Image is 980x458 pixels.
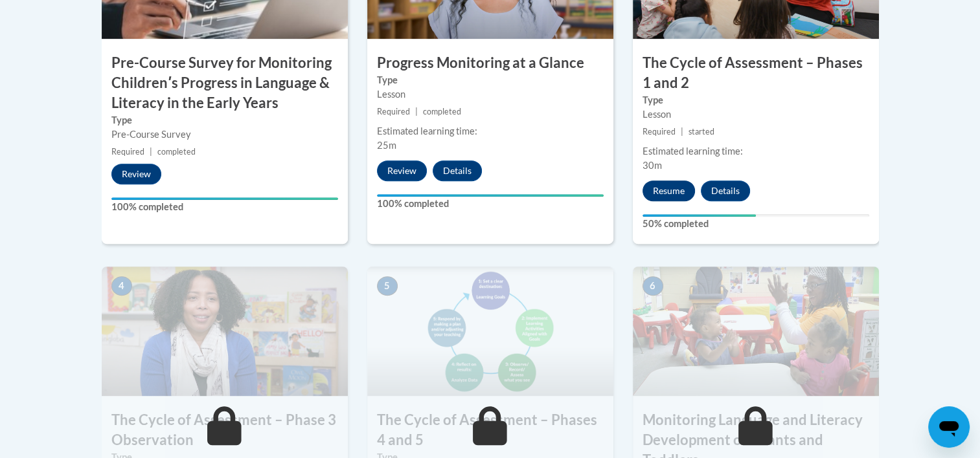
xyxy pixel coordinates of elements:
img: Course Image [102,267,348,396]
label: Type [111,113,338,127]
label: Type [377,73,604,87]
h3: The Cycle of Assessment – Phases 1 and 2 [633,53,879,93]
span: 5 [377,276,398,296]
h3: The Cycle of Assessment – Phase 3 Observation [102,410,348,450]
label: 50% completed [643,217,869,231]
button: Review [377,160,427,181]
span: Required [377,107,410,116]
div: Your progress [377,194,604,197]
span: completed [423,107,461,116]
div: Lesson [377,87,604,102]
span: | [415,107,418,116]
span: 30m [643,160,662,171]
span: started [689,127,714,136]
span: | [681,127,683,136]
span: Required [643,127,676,136]
label: 100% completed [111,200,338,214]
iframe: Button to launch messaging window [928,406,970,448]
h3: Progress Monitoring at a Glance [367,53,613,73]
div: Estimated learning time: [377,124,604,138]
label: 100% completed [377,197,604,211]
span: 6 [643,276,663,296]
span: | [150,147,152,157]
button: Resume [643,180,695,201]
label: Type [643,93,869,107]
button: Details [701,180,750,201]
span: 25m [377,140,396,151]
div: Lesson [643,107,869,122]
div: Your progress [643,214,756,217]
img: Course Image [367,267,613,396]
div: Estimated learning time: [643,144,869,158]
span: completed [157,147,196,157]
img: Course Image [633,267,879,396]
div: Your progress [111,197,338,200]
h3: Pre-Course Survey for Monitoring Childrenʹs Progress in Language & Literacy in the Early Years [102,53,348,113]
button: Review [111,164,161,184]
h3: The Cycle of Assessment – Phases 4 and 5 [367,410,613,450]
button: Details [433,160,482,181]
span: Required [111,147,144,157]
div: Pre-Course Survey [111,127,338,142]
span: 4 [111,276,132,296]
